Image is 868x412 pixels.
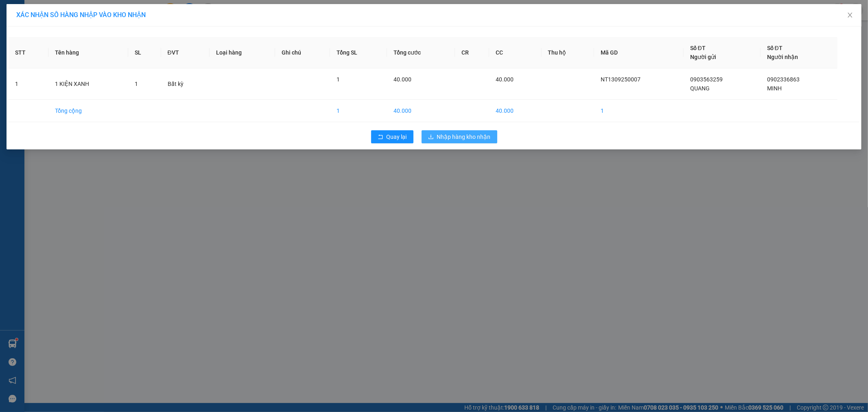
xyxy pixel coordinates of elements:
[387,132,407,141] span: Quay lại
[601,76,641,83] span: NT1309250007
[594,100,683,122] td: 1
[210,37,275,68] th: Loại hàng
[378,134,383,140] span: rollback
[690,45,706,51] span: Số ĐT
[275,37,330,68] th: Ghi chú
[9,37,48,68] th: STT
[128,37,161,68] th: SL
[767,76,800,83] span: 0902336863
[594,37,683,68] th: Mã GD
[542,37,595,68] th: Thu hộ
[767,54,798,60] span: Người nhận
[371,130,413,143] button: rollbackQuay lại
[489,100,541,122] td: 40.000
[394,76,411,83] span: 40.000
[455,37,489,68] th: CR
[839,4,861,27] button: Close
[847,12,853,18] span: close
[135,81,138,87] span: 1
[387,100,455,122] td: 40.000
[690,85,710,92] span: QUANG
[9,68,48,100] td: 1
[48,37,128,68] th: Tên hàng
[690,76,723,83] span: 0903563259
[161,68,210,100] td: Bất kỳ
[387,37,455,68] th: Tổng cước
[690,54,716,60] span: Người gửi
[489,37,541,68] th: CC
[767,85,782,92] span: MINH
[437,132,491,141] span: Nhập hàng kho nhận
[48,100,128,122] td: Tổng cộng
[337,76,340,83] span: 1
[496,76,514,83] span: 40.000
[767,45,783,51] span: Số ĐT
[422,130,497,143] button: downloadNhập hàng kho nhận
[161,37,210,68] th: ĐVT
[16,11,146,19] span: XÁC NHẬN SỐ HÀNG NHẬP VÀO KHO NHẬN
[48,68,128,100] td: 1 KIỆN XANH
[428,134,434,140] span: download
[330,37,387,68] th: Tổng SL
[330,100,387,122] td: 1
